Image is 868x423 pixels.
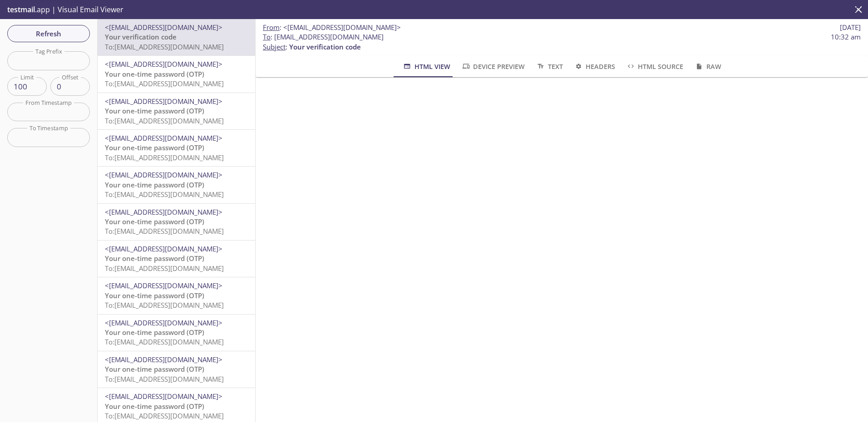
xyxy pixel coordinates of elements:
span: Your one-time password (OTP) [105,364,204,374]
div: <[EMAIL_ADDRESS][DOMAIN_NAME]>Your one-time password (OTP)To:[EMAIL_ADDRESS][DOMAIN_NAME] [98,277,255,314]
div: <[EMAIL_ADDRESS][DOMAIN_NAME]>Your one-time password (OTP)To:[EMAIL_ADDRESS][DOMAIN_NAME] [98,130,255,166]
span: Text [536,61,562,72]
div: <[EMAIL_ADDRESS][DOMAIN_NAME]>Your one-time password (OTP)To:[EMAIL_ADDRESS][DOMAIN_NAME] [98,167,255,203]
span: To: [EMAIL_ADDRESS][DOMAIN_NAME] [105,226,224,236]
span: To: [EMAIL_ADDRESS][DOMAIN_NAME] [105,116,224,125]
span: Headers [574,61,615,72]
span: Your verification code [289,42,361,51]
span: Device Preview [461,61,525,72]
span: <[EMAIL_ADDRESS][DOMAIN_NAME]> [105,281,222,290]
span: <[EMAIL_ADDRESS][DOMAIN_NAME]> [105,170,222,179]
span: Your one-time password (OTP) [105,180,204,189]
span: testmail [7,5,35,15]
span: Your one-time password (OTP) [105,217,204,226]
button: Refresh [7,25,90,42]
span: <[EMAIL_ADDRESS][DOMAIN_NAME]> [105,133,222,143]
div: <[EMAIL_ADDRESS][DOMAIN_NAME]>Your one-time password (OTP)To:[EMAIL_ADDRESS][DOMAIN_NAME] [98,56,255,92]
span: To: [EMAIL_ADDRESS][DOMAIN_NAME] [105,264,224,273]
div: <[EMAIL_ADDRESS][DOMAIN_NAME]>Your one-time password (OTP)To:[EMAIL_ADDRESS][DOMAIN_NAME] [98,204,255,240]
span: To [263,32,271,41]
span: Subject [263,42,286,51]
span: <[EMAIL_ADDRESS][DOMAIN_NAME]> [105,244,222,253]
span: HTML View [402,61,450,72]
div: <[EMAIL_ADDRESS][DOMAIN_NAME]>Your one-time password (OTP)To:[EMAIL_ADDRESS][DOMAIN_NAME] [98,93,255,129]
span: <[EMAIL_ADDRESS][DOMAIN_NAME]> [105,355,222,364]
span: <[EMAIL_ADDRESS][DOMAIN_NAME]> [105,207,222,216]
span: Your one-time password (OTP) [105,328,204,337]
span: Your one-time password (OTP) [105,291,204,300]
div: <[EMAIL_ADDRESS][DOMAIN_NAME]>Your one-time password (OTP)To:[EMAIL_ADDRESS][DOMAIN_NAME] [98,351,255,388]
div: <[EMAIL_ADDRESS][DOMAIN_NAME]>Your one-time password (OTP)To:[EMAIL_ADDRESS][DOMAIN_NAME] [98,241,255,277]
span: Refresh [15,28,83,39]
span: : [263,23,401,32]
span: <[EMAIL_ADDRESS][DOMAIN_NAME]> [105,97,222,106]
span: Raw [694,61,721,72]
span: [DATE] [840,23,861,32]
span: To: [EMAIL_ADDRESS][DOMAIN_NAME] [105,42,224,51]
div: <[EMAIL_ADDRESS][DOMAIN_NAME]>Your verification codeTo:[EMAIL_ADDRESS][DOMAIN_NAME] [98,19,255,55]
span: To: [EMAIL_ADDRESS][DOMAIN_NAME] [105,153,224,162]
span: From [263,23,280,32]
span: To: [EMAIL_ADDRESS][DOMAIN_NAME] [105,374,224,384]
div: <[EMAIL_ADDRESS][DOMAIN_NAME]>Your one-time password (OTP)To:[EMAIL_ADDRESS][DOMAIN_NAME] [98,315,255,351]
span: To: [EMAIL_ADDRESS][DOMAIN_NAME] [105,79,224,88]
span: <[EMAIL_ADDRESS][DOMAIN_NAME]> [105,23,222,32]
span: <[EMAIL_ADDRESS][DOMAIN_NAME]> [105,392,222,401]
span: Your verification code [105,32,177,41]
span: <[EMAIL_ADDRESS][DOMAIN_NAME]> [105,318,222,327]
span: Your one-time password (OTP) [105,106,204,115]
span: <[EMAIL_ADDRESS][DOMAIN_NAME]> [105,59,222,69]
span: 10:32 am [831,32,861,42]
p: : [263,32,861,52]
span: To: [EMAIL_ADDRESS][DOMAIN_NAME] [105,190,224,199]
span: To: [EMAIL_ADDRESS][DOMAIN_NAME] [105,300,224,310]
span: Your one-time password (OTP) [105,69,204,79]
span: Your one-time password (OTP) [105,143,204,152]
span: Your one-time password (OTP) [105,254,204,263]
span: To: [EMAIL_ADDRESS][DOMAIN_NAME] [105,337,224,346]
span: : [EMAIL_ADDRESS][DOMAIN_NAME] [263,32,384,42]
span: Your one-time password (OTP) [105,402,204,411]
span: To: [EMAIL_ADDRESS][DOMAIN_NAME] [105,411,224,420]
span: HTML Source [626,61,683,72]
span: <[EMAIL_ADDRESS][DOMAIN_NAME]> [283,23,401,32]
